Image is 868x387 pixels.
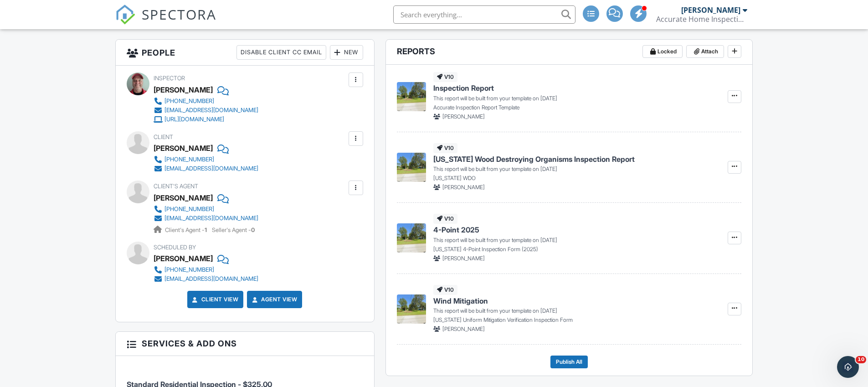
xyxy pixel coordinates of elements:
a: [URL][DOMAIN_NAME] [154,115,258,124]
a: [PHONE_NUMBER] [154,97,258,106]
span: Seller's Agent - [212,227,255,233]
span: Client's Agent [154,183,198,190]
a: [PHONE_NUMBER] [154,205,258,214]
a: [PHONE_NUMBER] [154,265,258,274]
iframe: Intercom live chat [837,356,859,378]
div: [EMAIL_ADDRESS][DOMAIN_NAME] [164,107,258,114]
div: [EMAIL_ADDRESS][DOMAIN_NAME] [164,215,258,222]
span: 10 [856,356,866,363]
div: [PHONE_NUMBER] [164,266,214,273]
div: [PERSON_NAME] [154,83,213,97]
div: [PERSON_NAME] [681,5,740,15]
span: Scheduled By [154,244,196,251]
strong: 1 [205,227,207,233]
a: [EMAIL_ADDRESS][DOMAIN_NAME] [154,106,258,115]
input: Search everything... [393,5,575,24]
a: [EMAIL_ADDRESS][DOMAIN_NAME] [154,214,258,223]
div: Accurate Home Inspections [656,15,747,24]
div: [PHONE_NUMBER] [164,206,214,213]
div: [EMAIL_ADDRESS][DOMAIN_NAME] [164,275,258,283]
h3: Services & Add ons [116,332,374,356]
a: Client View [190,295,239,304]
span: Client [154,134,173,140]
div: [EMAIL_ADDRESS][DOMAIN_NAME] [164,165,258,172]
div: New [330,45,363,60]
div: Disable Client CC Email [236,45,326,60]
img: The Best Home Inspection Software - Spectora [115,5,135,25]
a: Agent View [250,295,297,304]
a: [EMAIL_ADDRESS][DOMAIN_NAME] [154,274,258,284]
div: [PERSON_NAME] [154,141,213,155]
a: [EMAIL_ADDRESS][DOMAIN_NAME] [154,164,258,173]
a: [PHONE_NUMBER] [154,155,258,164]
div: [PERSON_NAME] [154,252,213,265]
span: SPECTORA [142,5,216,24]
h3: People [116,40,374,66]
span: Inspector [154,75,185,82]
strong: 0 [251,227,255,233]
div: [PHONE_NUMBER] [164,156,214,163]
span: Client's Agent - [165,227,208,233]
a: SPECTORA [115,12,216,31]
div: [URL][DOMAIN_NAME] [164,116,224,123]
div: [PHONE_NUMBER] [164,98,214,105]
a: [PERSON_NAME] [154,191,213,205]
